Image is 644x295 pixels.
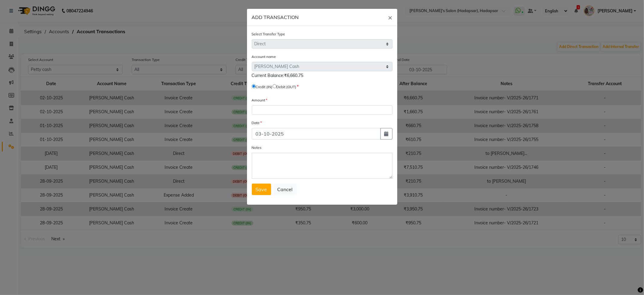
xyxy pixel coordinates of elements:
[252,184,271,195] button: Save
[277,84,296,90] label: Debit (OUT)
[388,13,392,22] span: ×
[383,9,397,26] button: Close
[252,31,285,37] label: Select Transfer Type
[252,54,276,59] label: Account name
[252,98,268,103] label: Amount
[252,145,262,150] label: Notes
[252,14,299,21] h6: ADD TRANSACTION
[252,120,262,126] label: Date
[256,186,267,192] span: Save
[256,84,273,90] label: Credit (IN)
[274,184,297,195] button: Cancel
[252,73,303,78] span: Current Balance:₹6,660.75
